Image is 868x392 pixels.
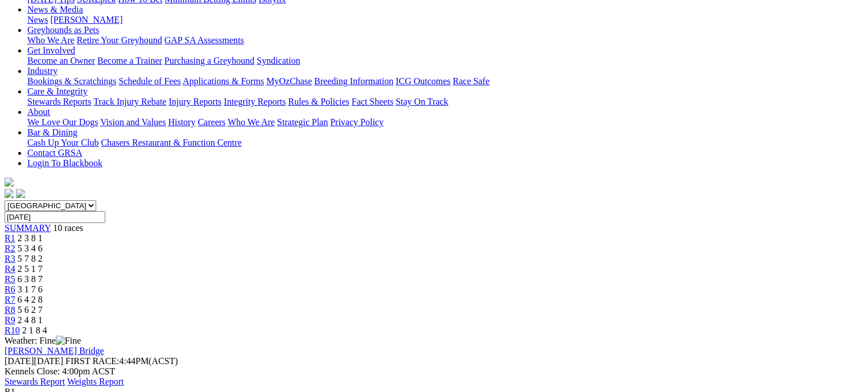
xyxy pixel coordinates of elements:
[5,366,863,377] div: Kennels Close: 4:00pm ACST
[27,148,82,158] a: Contact GRSA
[352,97,393,106] a: Fact Sheets
[164,35,244,45] a: GAP SA Assessments
[56,336,81,346] img: Fine
[93,97,166,106] a: Track Injury Rebate
[5,211,105,223] input: Select date
[228,117,275,127] a: Who We Are
[183,76,264,86] a: Applications & Forms
[18,254,43,263] span: 5 7 8 2
[67,377,124,386] a: Weights Report
[288,97,349,106] a: Rules & Policies
[452,76,489,86] a: Race Safe
[18,274,43,284] span: 6 3 8 7
[27,117,863,127] div: About
[5,356,63,366] span: [DATE]
[53,223,83,233] span: 10 races
[100,117,166,127] a: Vision and Values
[27,66,57,76] a: Industry
[27,117,98,127] a: We Love Our Dogs
[5,336,81,345] span: Weather: Fine
[97,56,162,65] a: Become a Trainer
[18,315,43,325] span: 2 4 8 1
[16,189,25,198] img: twitter.svg
[168,97,221,106] a: Injury Reports
[18,264,43,274] span: 2 5 1 7
[27,97,91,106] a: Stewards Reports
[27,76,863,86] div: Industry
[27,56,863,66] div: Get Involved
[27,158,102,168] a: Login To Blackbook
[27,127,77,137] a: Bar & Dining
[5,178,14,187] img: logo-grsa-white.png
[224,97,286,106] a: Integrity Reports
[5,284,15,294] a: R6
[168,117,195,127] a: History
[27,35,75,45] a: Who We Are
[27,138,863,148] div: Bar & Dining
[5,346,104,356] a: [PERSON_NAME] Bridge
[5,356,34,366] span: [DATE]
[396,76,450,86] a: ICG Outcomes
[266,76,312,86] a: MyOzChase
[18,295,43,304] span: 6 4 2 8
[27,15,48,24] a: News
[27,107,50,117] a: About
[18,233,43,243] span: 2 3 8 1
[5,223,51,233] a: SUMMARY
[5,189,14,198] img: facebook.svg
[314,76,393,86] a: Breeding Information
[5,305,15,315] a: R8
[5,254,15,263] a: R3
[5,325,20,335] a: R10
[27,76,116,86] a: Bookings & Scratchings
[27,97,863,107] div: Care & Integrity
[27,56,95,65] a: Become an Owner
[27,86,88,96] a: Care & Integrity
[22,325,47,335] span: 2 1 8 4
[118,76,180,86] a: Schedule of Fees
[27,35,863,46] div: Greyhounds as Pets
[18,284,43,294] span: 3 1 7 6
[65,356,178,366] span: 4:44PM(ACST)
[5,315,15,325] a: R9
[330,117,384,127] a: Privacy Policy
[18,244,43,253] span: 5 3 4 6
[50,15,122,24] a: [PERSON_NAME]
[27,25,99,35] a: Greyhounds as Pets
[18,305,43,315] span: 5 6 2 7
[396,97,448,106] a: Stay On Track
[5,244,15,253] a: R2
[27,46,75,55] a: Get Involved
[5,233,15,243] a: R1
[27,15,863,25] div: News & Media
[257,56,300,65] a: Syndication
[65,356,119,366] span: FIRST RACE:
[27,138,98,147] a: Cash Up Your Club
[5,264,15,274] a: R4
[101,138,241,147] a: Chasers Restaurant & Function Centre
[5,295,15,304] a: R7
[27,5,83,14] a: News & Media
[198,117,225,127] a: Careers
[277,117,328,127] a: Strategic Plan
[5,274,15,284] a: R5
[77,35,162,45] a: Retire Your Greyhound
[164,56,254,65] a: Purchasing a Greyhound
[5,377,65,386] a: Stewards Report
